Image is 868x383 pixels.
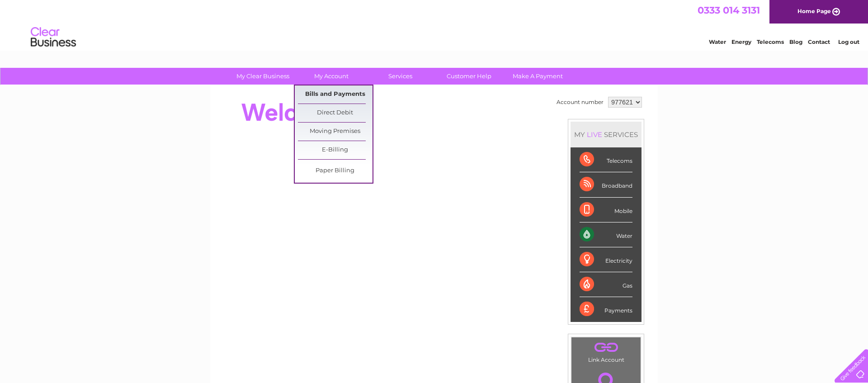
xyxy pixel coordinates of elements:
[580,198,632,222] div: Mobile
[298,162,373,180] a: Paper Billing
[30,24,76,51] img: logo.png
[294,68,369,85] a: My Account
[580,247,632,272] div: Electricity
[571,337,641,365] td: Link Account
[363,68,438,85] a: Services
[585,130,604,139] div: LIVE
[580,172,632,197] div: Broadband
[580,222,632,247] div: Water
[221,5,648,44] div: Clear Business is a trading name of Verastar Limited (registered in [GEOGRAPHIC_DATA] No. 3667643...
[298,104,373,122] a: Direct Debit
[838,38,859,45] a: Log out
[698,5,760,16] a: 0333 014 3131
[226,68,300,85] a: My Clear Business
[580,147,632,172] div: Telecoms
[500,68,575,85] a: Make A Payment
[554,95,606,110] td: Account number
[580,272,632,297] div: Gas
[709,38,726,45] a: Water
[808,38,830,45] a: Contact
[298,141,373,159] a: E-Billing
[731,38,751,45] a: Energy
[789,38,802,45] a: Blog
[432,68,506,85] a: Customer Help
[298,123,373,141] a: Moving Premises
[580,297,632,322] div: Payments
[574,340,638,355] a: .
[298,85,373,104] a: Bills and Payments
[571,122,642,147] div: MY SERVICES
[757,38,784,45] a: Telecoms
